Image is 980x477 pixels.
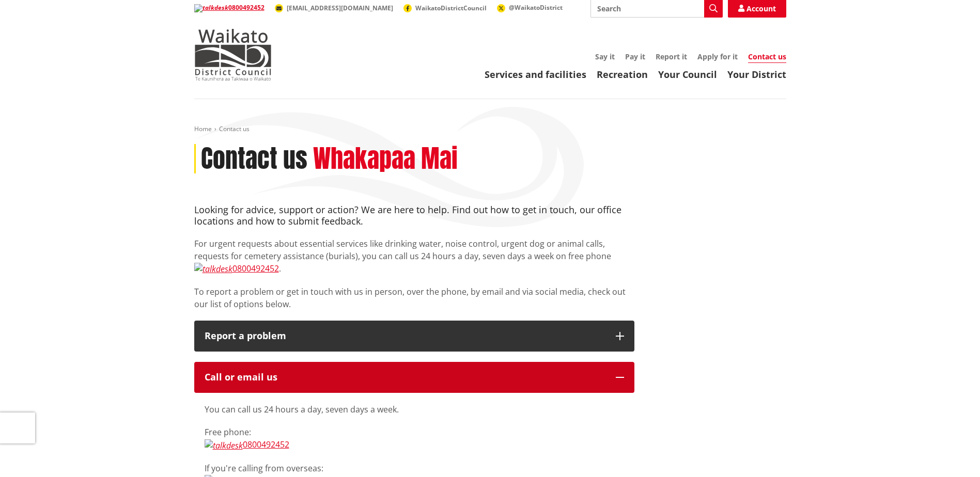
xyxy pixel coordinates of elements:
[194,204,634,227] h4: Looking for advice, support or action? We are here to help. Find out how to get in touch, our off...
[656,52,687,61] a: Report it
[205,372,605,383] div: Call or email us
[194,4,228,12] img: talkdesk
[205,439,289,450] a: 0800492452
[194,362,634,393] button: Call or email us
[205,331,605,341] p: Report a problem
[194,124,212,133] a: Home
[201,144,307,174] h1: Contact us
[625,52,645,61] a: Pay it
[415,4,487,12] span: WaikatoDistrictCouncil
[219,124,250,133] span: Contact us
[509,3,563,12] span: @WaikatoDistrict
[595,52,615,61] a: Say it
[658,68,717,81] a: Your Council
[275,4,393,12] a: [EMAIL_ADDRESS][DOMAIN_NAME]
[403,4,487,12] a: WaikatoDistrictCouncil
[194,321,634,352] button: Report a problem
[194,263,232,275] img: talkdesk
[194,237,634,276] p: For urgent requests about essential services like drinking water, noise control, urgent dog or an...
[194,263,279,274] a: 0800492452
[697,52,738,61] a: Apply for it
[194,125,786,134] nav: breadcrumb
[932,434,970,471] iframe: Messenger Launcher
[748,52,786,63] a: Contact us
[727,68,786,81] a: Your District
[497,3,563,12] a: @WaikatoDistrict
[205,439,243,452] img: talkdesk
[205,403,624,416] p: You can call us 24 hours a day, seven days a week.
[194,3,265,12] a: 0800492452
[205,426,624,452] p: Free phone:
[287,4,393,12] span: [EMAIL_ADDRESS][DOMAIN_NAME]
[194,29,272,81] img: Waikato District Council - Te Kaunihera aa Takiwaa o Waikato
[597,68,648,81] a: Recreation
[485,68,586,81] a: Services and facilities
[313,144,458,174] h2: Whakapaa Mai
[194,285,634,310] p: To report a problem or get in touch with us in person, over the phone, by email and via social me...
